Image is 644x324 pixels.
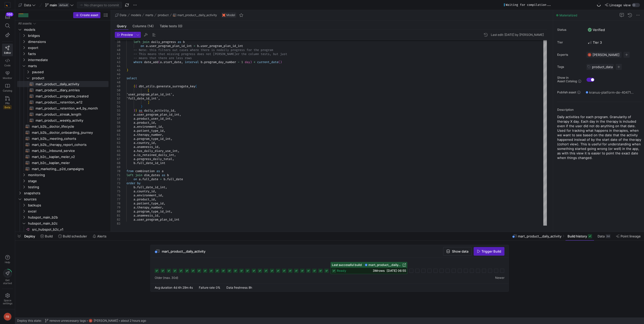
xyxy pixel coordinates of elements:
[185,60,199,64] span: interval
[204,60,236,64] span: program_day_number
[332,263,362,267] span: Last successful build
[609,3,631,7] span: Lineage view
[592,65,613,69] span: product_data
[17,99,109,105] div: Press SPACE to select this row.
[148,88,149,92] span: [
[17,45,109,51] div: Press SPACE to select this row.
[278,60,280,64] span: (
[89,319,93,323] div: FB
[63,234,87,238] span: Build scheduler
[621,234,641,238] span: Point lineage
[155,84,156,88] span: .
[28,57,108,63] span: intermediate
[164,60,181,64] span: start_date
[133,109,135,113] span: }
[614,232,643,240] button: Point lineage
[171,117,172,121] span: ,
[145,13,153,17] span: marts
[565,232,594,240] button: Build history
[17,63,109,69] div: Press SPACE to select this row.
[17,154,109,160] a: mart_b2c__kaplan_meier_v2​​​​​​​​​​
[584,89,635,96] button: kranus-platform-de-404712 / y42_data_main / mart_product__daily_activity
[17,111,109,117] div: Press SPACE to select this row.
[17,105,109,111] div: Press SPACE to select this row.
[17,123,109,129] a: mart_b2b__doctor_lifecycle​​​​​​​​​​
[115,96,120,100] div: 52
[135,125,137,129] span: .
[115,52,120,56] div: 41
[28,45,108,51] span: export
[17,33,109,39] div: Press SPACE to select this row.
[3,76,12,79] span: Monitor
[135,133,137,137] span: .
[2,69,13,82] a: Monitor
[559,13,577,17] span: Materialized
[4,313,12,321] div: FB
[506,3,552,7] div: Waiting for compilation...
[4,64,11,67] span: Code
[121,33,133,37] span: Preview
[171,137,172,141] span: ,
[137,125,162,129] span: environment_id
[28,39,108,45] span: dimensions
[2,311,13,322] button: FB
[36,118,103,123] span: mart_product__weekly_activity​​​​​​​​​​
[142,40,149,44] span: join
[2,56,13,69] a: Code
[58,3,69,7] span: default
[28,172,108,178] span: monitoring
[45,234,53,238] span: Build
[160,60,162,64] span: a
[36,99,103,105] span: mart_product__retention_w12​​​​​​​​​​
[32,142,103,148] span: mart_b2b__therapy_report_cohorts​​​​​​​​​​
[139,109,142,113] span: as
[197,44,199,48] span: b
[144,60,158,64] span: date_add
[126,76,137,80] span: select
[115,60,120,64] div: 43
[32,69,108,75] span: paused
[32,227,108,232] span: src_hubspot_b2c_v1​​​​​​​​
[199,286,215,289] span: Failure rate
[17,93,109,99] a: mart_product__programs_created​​​​​​​​​​
[17,142,109,148] a: mart_b2b__therapy_report_cohorts​​​​​​​​​​
[36,87,103,93] span: mart_product__diary_entries​​​​​​​​​​
[130,12,142,18] button: models
[481,249,501,253] span: Trigger Build
[588,28,605,32] span: Verified
[17,57,109,63] div: Press SPACE to select this row.
[557,41,582,44] span: Tier
[17,2,37,8] button: Data
[133,48,220,52] span: -- Note: this filters out cases where there is no
[156,84,195,88] span: generate_surrogate_key
[598,234,605,238] span: Data
[135,113,137,117] span: .
[220,48,273,52] span: daily progress for the program
[17,111,109,117] a: mart_product__streak_length​​​​​​​​​​
[115,113,120,117] div: 56
[137,129,164,133] span: patient_type_id
[17,87,109,93] a: mart_product__diary_entries​​​​​​​​​​
[90,232,109,240] button: Alerts
[115,48,120,52] div: 40
[148,44,149,48] span: .
[133,141,135,145] span: a
[135,117,137,121] span: .
[132,24,154,28] span: Columns
[115,44,120,48] div: 39
[120,13,126,17] span: Data
[133,60,142,64] span: where
[2,1,13,9] a: https://storage.googleapis.com/y42-prod-data-exchange/images/RPxujLVyfKs3dYbCaMXym8FJVsr3YB0cxJXX...
[135,145,137,149] span: .
[172,12,218,18] button: mart_product__daily_activity
[17,148,109,154] a: mart_b2c__inbound_service​​​​​​​​​​
[557,108,642,112] p: Description
[17,190,109,196] div: Press SPACE to select this row.
[155,141,156,145] span: ,
[162,125,164,129] span: ,
[36,81,103,87] span: mart_product__daily_activity​​​​​​​​​​
[135,141,137,145] span: .
[587,53,592,57] div: FB
[162,133,164,137] span: ,
[606,234,610,238] div: 3M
